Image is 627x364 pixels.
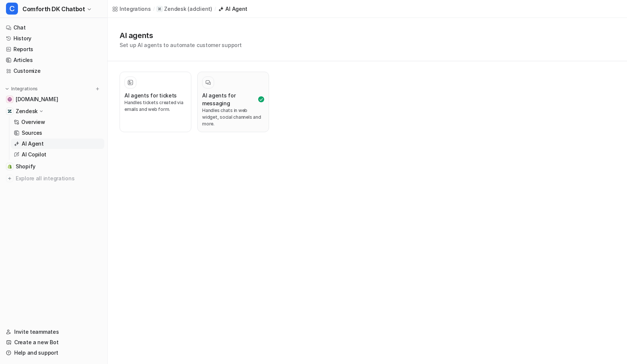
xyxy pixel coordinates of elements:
p: Overview [21,118,45,126]
a: Create a new Bot [3,337,104,348]
a: Overview [11,117,104,127]
span: / [153,6,155,12]
p: Zendesk [16,108,38,115]
a: Chat [3,22,104,33]
p: AI Agent [22,140,44,147]
span: Comforth DK Chatbot [22,4,85,14]
a: comforth.dk[DOMAIN_NAME] [3,94,104,105]
a: Customize [3,66,104,76]
img: Zendesk [7,109,12,113]
span: Shopify [16,163,35,170]
a: Help and support [3,348,104,358]
img: comforth.dk [7,97,12,102]
a: Explore all integrations [3,173,104,184]
p: Integrations [11,86,38,92]
a: AI Agent [11,139,104,149]
h3: AI agents for messaging [202,91,257,107]
button: AI agents for messagingHandles chats in web widget, social channels and more. [197,72,269,132]
span: / [214,6,216,12]
p: Handles chats in web widget, social channels and more. [202,107,264,127]
span: Explore all integrations [16,172,101,184]
h3: AI agents for tickets [124,91,177,99]
img: expand menu [4,86,10,91]
button: AI agents for ticketsHandles tickets created via emails and web form. [120,72,191,132]
p: Set up AI agents to automate customer support [120,41,241,49]
a: ShopifyShopify [3,161,104,172]
a: Invite teammates [3,327,104,337]
h1: AI agents [120,30,241,41]
div: AI Agent [225,5,247,13]
a: Integrations [112,5,151,13]
a: AI Copilot [11,149,104,160]
p: ( adclient ) [188,5,212,13]
a: AI Agent [218,5,247,13]
img: Shopify [7,164,12,169]
p: AI Copilot [22,151,46,158]
a: Zendesk(adclient) [157,5,212,13]
a: History [3,33,104,44]
a: Reports [3,44,104,55]
a: Articles [3,55,104,65]
p: Zendesk [164,5,186,13]
span: C [6,3,18,15]
p: Handles tickets created via emails and web form. [124,99,186,113]
p: Sources [22,129,42,137]
img: menu_add.svg [95,86,100,91]
button: Integrations [3,85,40,93]
a: Sources [11,128,104,138]
span: [DOMAIN_NAME] [16,96,58,103]
img: explore all integrations [6,175,13,182]
div: Integrations [120,5,151,13]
